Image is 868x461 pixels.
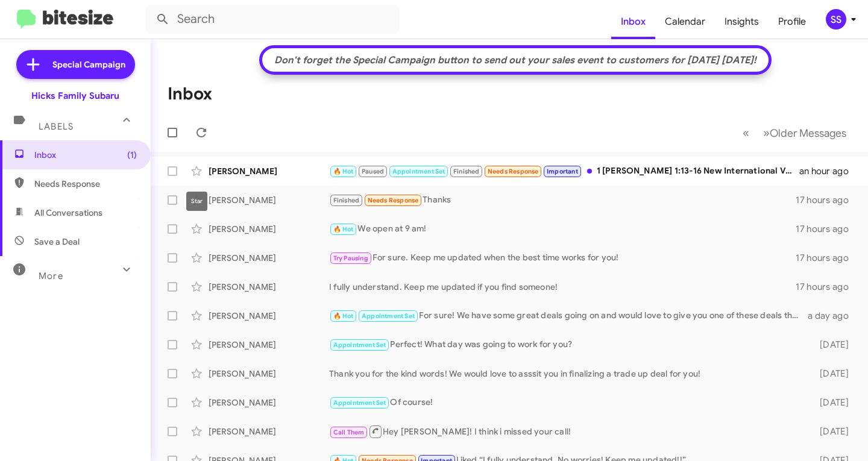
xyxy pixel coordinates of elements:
[806,397,858,409] div: [DATE]
[329,368,806,380] div: Thank you for the kind words! We would love to asssit you in finalizing a trade up deal for you!
[168,84,212,104] h1: Inbox
[146,5,399,34] input: Search
[796,223,858,235] div: 17 hours ago
[329,165,799,178] div: 1 [PERSON_NAME] 1:13-16 New International Version Be Holy 13 Therefore, with minds that are alert...
[209,223,329,235] div: [PERSON_NAME]
[333,399,386,407] span: Appointment Set
[368,196,419,204] span: Needs Response
[333,168,354,175] span: 🔥 Hot
[547,168,578,175] span: Important
[333,312,354,320] span: 🔥 Hot
[39,121,74,132] span: Labels
[333,196,360,204] span: Finished
[743,125,749,140] span: «
[735,121,756,145] button: Previous
[453,168,480,175] span: Finished
[209,310,329,322] div: [PERSON_NAME]
[763,125,770,140] span: »
[329,281,796,293] div: I fully understand. Keep me updated if you find someone!
[655,4,715,39] a: Calendar
[329,193,796,207] div: Thanks
[362,312,415,320] span: Appointment Set
[816,9,855,30] button: SS
[329,251,796,265] div: For sure. Keep me updated when the best time works for you!
[715,4,769,39] a: Insights
[796,281,858,293] div: 17 hours ago
[329,338,806,352] div: Perfect! What day was going to work for you?
[806,368,858,380] div: [DATE]
[329,424,806,439] div: Hey [PERSON_NAME]! I think i missed your call!
[329,309,806,323] div: For sure! We have some great deals going on and would love to give you one of these deals this we...
[736,121,854,145] nav: Page navigation example
[392,168,445,175] span: Appointment Set
[34,149,137,161] span: Inbox
[333,428,365,436] span: Call Them
[127,149,137,161] span: (1)
[34,178,137,190] span: Needs Response
[329,396,806,410] div: Of course!
[16,50,135,79] a: Special Campaign
[756,121,854,145] button: Next
[39,271,63,281] span: More
[333,254,368,262] span: Try Pausing
[31,90,119,102] div: Hicks Family Subaru
[806,339,858,351] div: [DATE]
[806,310,858,322] div: a day ago
[611,4,655,39] a: Inbox
[209,281,329,293] div: [PERSON_NAME]
[333,225,354,233] span: 🔥 Hot
[488,168,539,175] span: Needs Response
[34,207,102,219] span: All Conversations
[52,58,125,71] span: Special Campaign
[796,252,858,264] div: 17 hours ago
[209,165,329,177] div: [PERSON_NAME]
[799,165,858,177] div: an hour ago
[268,54,763,66] div: Don't forget the Special Campaign button to send out your sales event to customers for [DATE] [DA...
[333,341,386,349] span: Appointment Set
[806,425,858,437] div: [DATE]
[209,425,329,437] div: [PERSON_NAME]
[209,368,329,380] div: [PERSON_NAME]
[209,252,329,264] div: [PERSON_NAME]
[209,194,329,206] div: [PERSON_NAME]
[209,397,329,409] div: [PERSON_NAME]
[826,9,846,30] div: SS
[209,339,329,351] div: [PERSON_NAME]
[329,222,796,236] div: We open at 9 am!
[362,168,384,175] span: Paused
[770,127,846,140] span: Older Messages
[796,194,858,206] div: 17 hours ago
[186,192,207,211] div: Star
[34,236,80,248] span: Save a Deal
[769,4,816,39] a: Profile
